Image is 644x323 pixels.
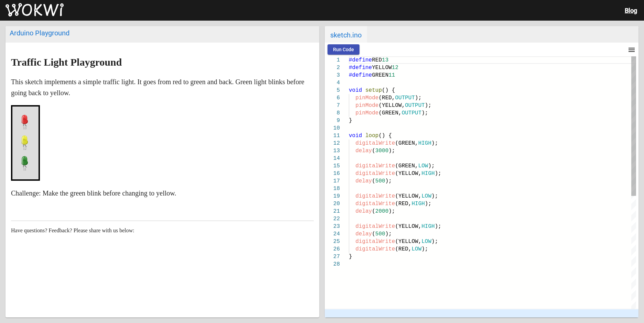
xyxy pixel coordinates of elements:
span: HIGH [421,223,434,230]
span: sketch.ino [325,26,367,43]
span: 12 [392,65,398,71]
span: digitalWrite [355,140,395,146]
p: Challenge: Make the green blink before changing to yellow. [11,188,314,199]
div: 17 [325,177,340,185]
span: ); [421,246,428,252]
span: ); [431,238,438,245]
div: 12 [325,140,340,147]
h1: Traffic Light Playground [11,57,314,68]
span: ); [435,170,441,177]
span: ); [435,223,441,230]
span: loop [365,133,378,139]
span: 2000 [375,208,388,214]
span: (YELLOW, [395,170,421,177]
span: ( [372,208,375,214]
span: } [349,118,352,124]
div: 15 [325,162,340,170]
div: 9 [325,117,340,124]
span: (YELLOW, [395,193,421,199]
span: (YELLOW, [395,238,421,245]
button: Run Code [328,44,359,55]
div: 11 [325,132,340,140]
span: (GREEN, [378,110,401,116]
span: void [349,87,362,93]
span: digitalWrite [355,201,395,207]
div: 19 [325,192,340,200]
span: ( [372,148,375,154]
span: digitalWrite [355,246,395,252]
p: This sketch implements a simple traffic light. It goes from red to green and back. Green light bl... [11,76,314,98]
span: ); [425,102,431,109]
span: ); [388,148,395,154]
span: #define [349,65,372,71]
div: 27 [325,253,340,260]
span: digitalWrite [355,163,395,169]
span: digitalWrite [355,193,395,199]
span: 3000 [375,148,388,154]
span: ( [372,231,375,237]
span: delay [355,231,372,237]
span: HIGH [411,201,425,207]
span: 11 [388,72,395,78]
a: Blog [625,7,637,14]
span: () { [378,133,391,139]
span: delay [355,208,372,214]
span: (YELLOW, [378,102,405,109]
span: (GREEN, [395,163,418,169]
span: ); [428,163,434,169]
span: (YELLOW, [395,223,421,230]
div: 10 [325,124,340,132]
span: RED [372,57,382,63]
span: digitalWrite [355,238,395,245]
span: 500 [375,231,385,237]
div: 2 [325,64,340,71]
span: ( [372,178,375,184]
div: 8 [325,109,340,117]
span: (RED, [395,201,411,207]
div: 7 [325,102,340,109]
span: (RED, [378,95,395,101]
span: pinMode [355,95,378,101]
div: 4 [325,79,340,87]
div: 25 [325,238,340,245]
span: delay [355,178,372,184]
div: 5 [325,87,340,94]
span: pinMode [355,110,378,116]
span: digitalWrite [355,170,395,177]
div: 1 [325,56,340,64]
div: 20 [325,200,340,208]
span: ); [431,193,438,199]
span: HIGH [418,140,431,146]
span: 13 [382,57,388,63]
span: ); [385,178,392,184]
mat-icon: menu [627,46,636,54]
span: ); [421,110,428,116]
div: 26 [325,245,340,253]
span: LOW [421,238,431,245]
span: YELLOW [372,65,392,71]
div: 3 [325,71,340,79]
div: 22 [325,215,340,223]
span: 500 [375,178,385,184]
span: ); [415,95,421,101]
div: Arduino Playground [10,29,315,37]
div: 21 [325,208,340,215]
span: () { [382,87,395,93]
img: Wokwi [6,3,64,17]
span: setup [365,87,382,93]
span: Run Code [333,47,354,52]
span: ); [431,140,438,146]
span: (RED, [395,246,411,252]
div: 23 [325,223,340,230]
div: 24 [325,230,340,238]
span: ); [385,231,392,237]
span: pinMode [355,102,378,109]
span: Have questions? Feedback? Please share with us below: [11,227,135,233]
div: 6 [325,94,340,102]
span: #define [349,72,372,78]
div: 18 [325,185,340,192]
span: } [349,254,352,260]
span: OUTPUT [402,110,422,116]
span: #define [349,57,372,63]
span: digitalWrite [355,223,395,230]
